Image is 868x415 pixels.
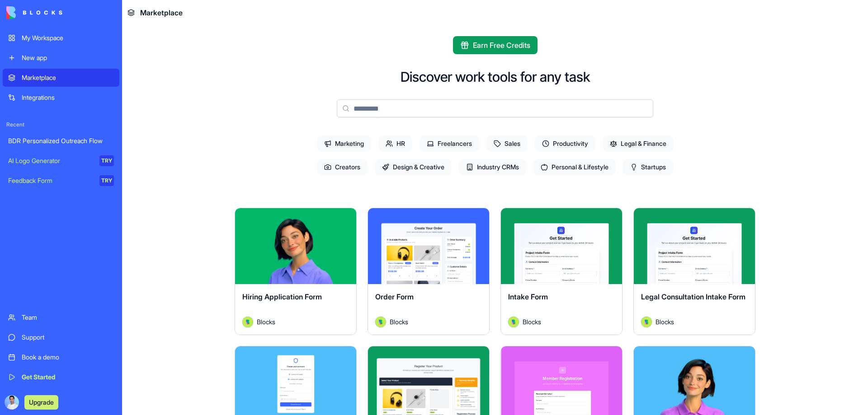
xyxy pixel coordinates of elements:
button: Earn Free Credits [453,36,538,54]
div: BDR Personalized Outreach Flow [8,136,114,145]
a: Marketplace [3,69,119,87]
span: Industry CRMs [459,159,526,175]
a: New app [3,49,119,67]
h2: Discover work tools for any task [401,69,590,85]
button: Upgrade [24,395,58,410]
a: Get Started [3,368,119,386]
div: Book a demo [22,353,114,362]
div: Team [22,313,114,322]
a: Team [3,308,119,326]
a: Support [3,328,119,346]
span: Intake Form [508,292,548,301]
a: Order FormAvatarBlocks [368,208,490,335]
div: My Workspace [22,33,114,42]
span: Sales [486,135,528,152]
span: Legal Consultation Intake Form [641,292,745,301]
a: Legal Consultation Intake FormAvatarBlocks [633,208,755,335]
span: Creators [317,159,368,175]
span: Marketing [317,135,371,152]
div: New app [22,53,114,62]
span: Startups [623,159,673,175]
span: Earn Free Credits [473,40,530,51]
span: Hiring Application Form [242,292,322,301]
span: Productivity [535,135,595,152]
span: Marketplace [140,7,183,18]
a: Book a demo [3,348,119,366]
a: Hiring Application FormAvatarBlocks [235,208,357,335]
img: logo [6,6,62,19]
img: Avatar [641,317,652,327]
img: Avatar [508,317,519,327]
div: Marketplace [22,73,114,82]
span: Personal & Lifestyle [533,159,616,175]
span: Blocks [257,317,275,326]
a: BDR Personalized Outreach Flow [3,132,119,150]
div: Support [22,333,114,342]
span: HR [378,135,412,152]
span: Recent [3,121,119,128]
img: Avatar [375,317,386,327]
a: Upgrade [24,397,58,406]
a: Intake FormAvatarBlocks [500,208,623,335]
img: Avatar [242,317,253,327]
span: Legal & Finance [603,135,674,152]
span: Blocks [390,317,408,326]
div: Get Started [22,373,114,382]
div: AI Logo Generator [8,156,93,165]
a: Feedback FormTRY [3,172,119,190]
img: ACg8ocJe9gzVsr368_XWKPXoMQFmWIu3RKhwJqcZN6YsArLBWYAy31o=s96-c [5,395,19,410]
span: Blocks [523,317,541,326]
div: TRY [99,155,114,166]
a: My Workspace [3,29,119,47]
span: Blocks [656,317,674,326]
div: Integrations [22,93,114,102]
span: Order Form [375,292,414,301]
span: Freelancers [420,135,479,152]
a: AI Logo GeneratorTRY [3,152,119,170]
span: Design & Creative [375,159,452,175]
a: Integrations [3,89,119,107]
div: Feedback Form [8,176,93,185]
div: TRY [99,175,114,186]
